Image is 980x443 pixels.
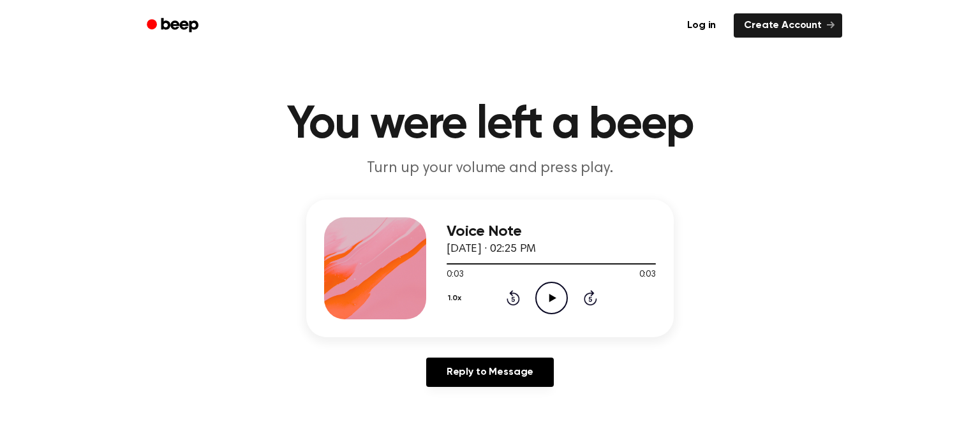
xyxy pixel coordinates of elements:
h1: You were left a beep [163,102,817,148]
h3: Voice Note [447,223,656,240]
span: 0:03 [639,268,656,282]
button: 1.0x [447,287,466,309]
p: Turn up your volume and press play. [245,158,735,179]
span: 0:03 [447,268,463,282]
a: Beep [138,13,210,38]
span: [DATE] · 02:25 PM [447,243,536,255]
a: Log in [677,13,726,38]
a: Reply to Message [426,358,554,387]
a: Create Account [734,13,842,38]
